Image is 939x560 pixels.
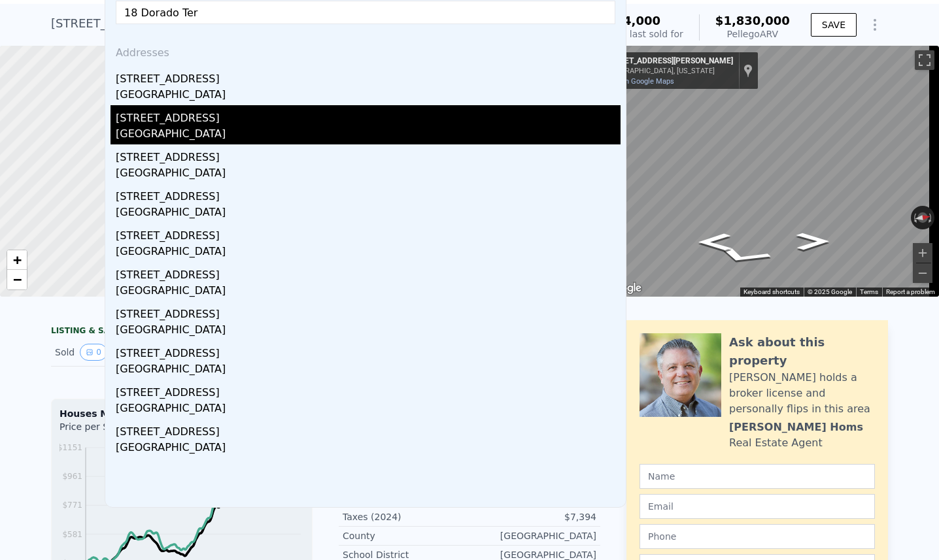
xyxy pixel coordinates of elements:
[51,14,364,33] div: [STREET_ADDRESS] , [GEOGRAPHIC_DATA] , CA 94112
[111,35,621,66] div: Addresses
[862,12,888,38] button: Show Options
[116,340,621,361] div: [STREET_ADDRESS]
[604,56,733,67] div: [STREET_ADDRESS][PERSON_NAME]
[116,244,621,262] div: [GEOGRAPHIC_DATA]
[743,63,753,78] a: Show location on map
[743,288,800,297] button: Keyboard shortcuts
[886,288,935,295] a: Report a problem
[116,440,621,458] div: [GEOGRAPHIC_DATA]
[640,464,875,489] input: Name
[62,501,82,510] tspan: $771
[729,420,863,435] div: [PERSON_NAME] Homs
[116,419,621,440] div: [STREET_ADDRESS]
[640,494,875,519] input: Email
[60,407,304,420] div: Houses Median Sale
[343,510,469,523] div: Taxes (2024)
[7,250,27,270] a: Zoom in
[860,288,878,295] a: Terms
[469,529,596,542] div: [GEOGRAPHIC_DATA]
[729,370,875,417] div: [PERSON_NAME] holds a broker license and personally flips in this area
[62,472,82,481] tspan: $961
[811,13,857,37] button: SAVE
[695,242,791,269] path: Go Southeast
[13,252,22,268] span: +
[911,206,918,229] button: Rotate counterclockwise
[598,46,939,297] div: Street View
[343,529,469,542] div: County
[808,288,852,295] span: © 2025 Google
[80,344,107,361] button: View historical data
[928,206,935,229] button: Rotate clockwise
[715,14,790,27] span: $1,830,000
[116,87,621,105] div: [GEOGRAPHIC_DATA]
[116,223,621,244] div: [STREET_ADDRESS]
[469,510,596,523] div: $7,394
[598,46,939,297] div: Map
[913,243,932,263] button: Zoom in
[915,50,934,70] button: Toggle fullscreen view
[604,77,674,86] a: View on Google Maps
[116,205,621,223] div: [GEOGRAPHIC_DATA]
[729,333,875,370] div: Ask about this property
[599,14,661,27] span: $274,000
[116,144,621,165] div: [STREET_ADDRESS]
[116,401,621,419] div: [GEOGRAPHIC_DATA]
[51,325,313,338] div: LISTING & SALE HISTORY
[60,420,182,441] div: Price per Square Foot
[55,344,171,361] div: Sold
[715,27,790,41] div: Pellego ARV
[116,184,621,205] div: [STREET_ADDRESS]
[910,211,935,224] button: Reset the view
[116,322,621,340] div: [GEOGRAPHIC_DATA]
[116,380,621,401] div: [STREET_ADDRESS]
[116,105,621,126] div: [STREET_ADDRESS]
[62,530,82,539] tspan: $581
[783,229,843,254] path: Go North, Faxon Ave
[116,165,621,184] div: [GEOGRAPHIC_DATA]
[604,67,733,75] div: [GEOGRAPHIC_DATA], [US_STATE]
[913,263,932,283] button: Zoom out
[116,262,621,283] div: [STREET_ADDRESS]
[685,229,745,255] path: Go South, Faxon Ave
[116,126,621,144] div: [GEOGRAPHIC_DATA]
[640,524,875,549] input: Phone
[576,27,683,41] div: Off Market, last sold for
[729,435,823,451] div: Real Estate Agent
[116,301,621,322] div: [STREET_ADDRESS]
[7,270,27,289] a: Zoom out
[13,271,22,288] span: −
[58,443,82,452] tspan: $1151
[116,283,621,301] div: [GEOGRAPHIC_DATA]
[116,66,621,87] div: [STREET_ADDRESS]
[116,361,621,380] div: [GEOGRAPHIC_DATA]
[116,1,615,24] input: Enter an address, city, region, neighborhood or zip code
